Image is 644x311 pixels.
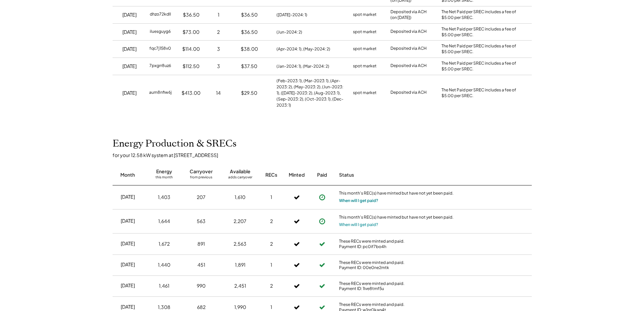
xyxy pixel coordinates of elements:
[277,78,346,108] div: (Feb-2023: 1), (Mar-2023: 1), (Apr-2023: 2), (May-2023: 2), (Jun-2023: 1), ([DATE]-2023: 2), (Aug...
[228,175,252,182] div: adds carryover
[241,12,258,18] div: $36.50
[113,138,237,150] h2: Energy Production & SRECs
[277,12,307,18] div: ([DATE]-2024: 1)
[120,172,135,178] div: Month
[183,29,199,36] div: $73.00
[270,304,272,311] div: 1
[235,262,245,268] div: 1,891
[197,283,206,289] div: 990
[122,46,137,52] div: [DATE]
[234,283,246,289] div: 2,451
[234,218,246,225] div: 2,207
[122,12,137,18] div: [DATE]
[277,29,302,35] div: (Jun-2024: 2)
[121,261,135,268] div: [DATE]
[442,26,519,38] div: The Net Paid per SREC includes a fee of $5.00 per SREC.
[353,46,377,52] div: spot market
[197,241,205,247] div: 891
[234,241,246,247] div: 2,563
[241,90,257,96] div: $29.50
[216,90,221,96] div: 14
[265,172,277,178] div: RECs
[197,304,206,311] div: 682
[158,194,170,201] div: 1,403
[339,239,454,249] div: These RECs were minted and paid. Payment ID: pc0if7bo4h
[197,262,205,268] div: 451
[270,283,273,289] div: 2
[339,215,454,221] div: This month's REC(s) have minted but have not yet been paid.
[339,281,454,291] div: These RECs were minted and paid. Payment ID: 1lve8tmf5u
[442,87,519,99] div: The Net Paid per SREC includes a fee of $5.00 per SREC.
[122,63,137,70] div: [DATE]
[339,197,378,204] button: When will I get paid?
[339,260,454,270] div: These RECs were minted and paid. Payment ID: 00e0ne2mtk
[317,192,327,202] button: Payment approved, but not yet initiated.
[158,304,170,311] div: 1,308
[156,168,172,175] div: Energy
[121,304,135,310] div: [DATE]
[353,63,377,70] div: spot market
[390,29,427,36] div: Deposited via ACH
[158,218,170,225] div: 1,644
[234,304,246,311] div: 1,990
[390,63,427,70] div: Deposited via ACH
[270,218,273,225] div: 2
[217,29,220,36] div: 2
[121,240,135,247] div: [DATE]
[183,63,199,70] div: $112.50
[197,194,206,201] div: 207
[159,241,170,247] div: 1,672
[270,241,273,247] div: 2
[150,12,171,18] div: dhzo72kdll
[217,63,220,70] div: 3
[149,90,172,96] div: aum8nfiw6j
[241,63,257,70] div: $37.50
[150,29,171,36] div: iluesguyg6
[270,194,272,201] div: 1
[121,218,135,224] div: [DATE]
[197,218,206,225] div: 563
[442,61,519,72] div: The Net Paid per SREC includes a fee of $5.00 per SREC.
[390,46,427,52] div: Deposited via ACH
[442,43,519,55] div: The Net Paid per SREC includes a fee of $5.00 per SREC.
[277,63,329,69] div: (Jan-2024: 1), (Mar-2024: 2)
[353,29,377,36] div: spot market
[190,175,212,182] div: from previous
[241,29,258,36] div: $36.50
[182,90,200,96] div: $413.00
[270,262,272,268] div: 1
[339,191,454,197] div: This month's REC(s) have minted but have not yet been paid.
[217,46,220,52] div: 3
[190,168,213,175] div: Carryover
[353,12,377,18] div: spot market
[230,168,251,175] div: Available
[317,216,327,226] button: Payment approved, but not yet initiated.
[158,262,170,268] div: 1,440
[121,194,135,200] div: [DATE]
[149,63,171,70] div: 7pxgrr8uz6
[235,194,245,201] div: 1,610
[156,175,173,182] div: this month
[339,221,378,228] button: When will I get paid?
[122,29,137,36] div: [DATE]
[277,46,330,52] div: (Apr-2024: 1), (May-2024: 2)
[241,46,258,52] div: $38.00
[317,172,327,178] div: Paid
[121,282,135,289] div: [DATE]
[353,90,377,96] div: spot market
[339,172,454,178] div: Status
[218,12,219,18] div: 1
[159,283,169,289] div: 1,461
[149,46,171,52] div: fqc7j158v0
[122,90,137,96] div: [DATE]
[390,90,427,96] div: Deposited via ACH
[182,46,200,52] div: $114.00
[183,12,199,18] div: $36.50
[289,172,305,178] div: Minted
[442,9,519,21] div: The Net Paid per SREC includes a fee of $5.00 per SREC.
[113,152,539,158] div: for your 12.58 kW system at [STREET_ADDRESS]
[390,9,427,21] div: Deposited via ACH (on [DATE])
